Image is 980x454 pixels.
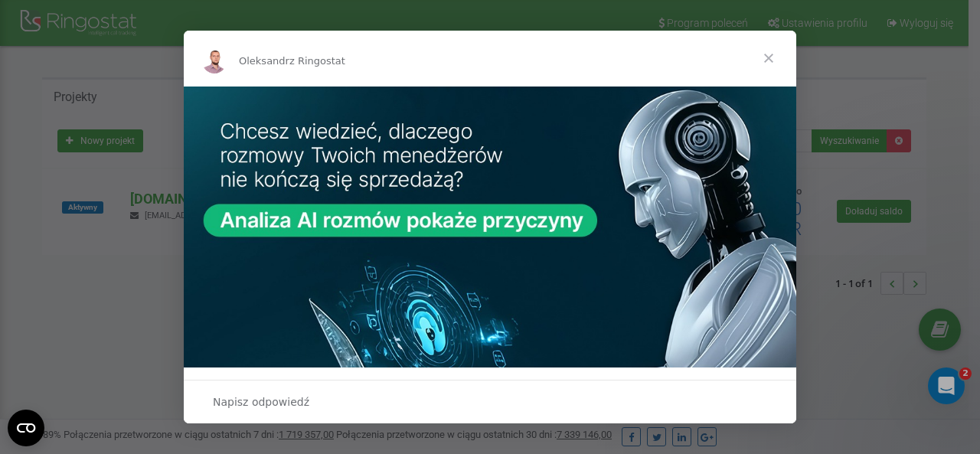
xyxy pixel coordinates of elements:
[8,410,44,446] button: Open CMP widget
[741,31,796,86] span: Zamknij
[184,380,796,423] div: Otwórz rozmowę i odpowiedz
[239,55,289,67] span: Oleksandr
[289,55,345,67] span: z Ringostat
[213,392,309,412] span: Napisz odpowiedź
[202,49,227,73] img: Profile image for Oleksandr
